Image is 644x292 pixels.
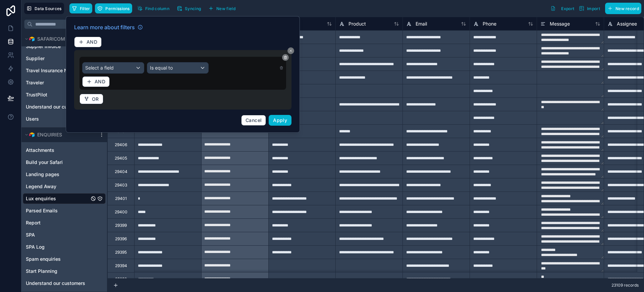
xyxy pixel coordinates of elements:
[115,209,127,215] div: 29400
[615,6,639,11] span: New record
[35,6,62,11] span: Data Sources
[548,3,577,14] button: Export
[611,283,639,288] span: 23109 records
[115,223,127,228] div: 29399
[241,115,266,126] button: Cancel
[69,3,93,13] button: Filter
[577,3,602,14] button: Import
[115,250,127,255] div: 29395
[135,3,172,13] button: Find column
[95,3,135,13] a: Permissions
[115,142,127,148] div: 29406
[185,6,201,11] span: Syncing
[587,6,600,11] span: Import
[105,6,129,11] span: Permissions
[273,117,287,123] span: Apply
[95,79,105,85] span: AND
[115,169,127,174] div: 29404
[95,3,132,13] button: Permissions
[174,3,203,13] button: Syncing
[82,62,144,74] button: Select a field
[85,65,114,71] span: Select a field
[74,23,143,31] a: Learn more about filters
[115,277,127,282] div: 29393
[483,20,496,27] span: Phone
[80,6,90,11] span: Filter
[269,115,291,126] button: Apply
[150,65,173,71] span: Is equal to
[79,94,103,105] button: OR
[561,6,574,11] span: Export
[115,196,127,201] div: 29401
[246,117,262,123] span: Cancel
[115,182,127,188] div: 29403
[147,62,209,74] button: Is equal to
[145,6,169,11] span: Find column
[74,23,135,31] span: Learn more about filters
[206,3,238,13] button: New field
[602,3,641,14] a: New record
[24,3,64,14] button: Data Sources
[605,3,641,14] button: New record
[115,263,127,268] div: 29394
[416,20,427,27] span: Email
[550,20,570,27] span: Message
[617,20,637,27] span: Assignee
[82,76,110,87] button: AND
[74,37,102,47] button: AND
[87,39,97,45] span: AND
[115,236,127,242] div: 29396
[174,3,206,13] a: Syncing
[92,96,99,102] span: OR
[115,156,127,161] div: 29405
[216,6,235,11] span: New field
[348,20,366,27] span: Product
